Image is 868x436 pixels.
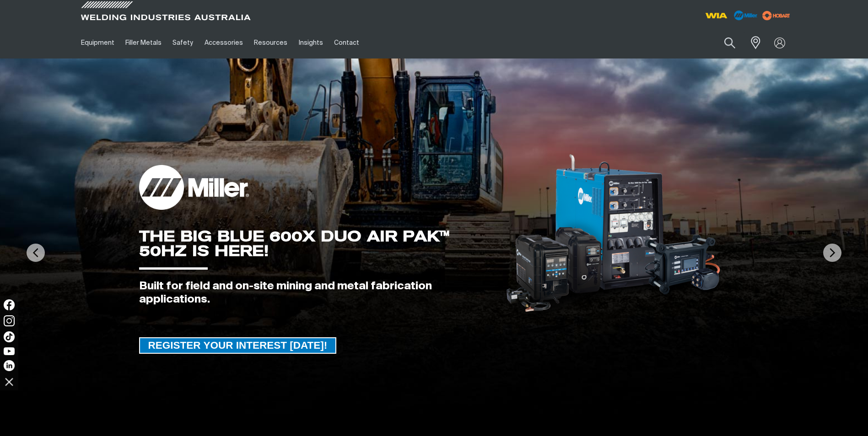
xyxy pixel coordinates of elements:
[1,374,17,389] img: hide socials
[75,27,614,58] nav: Main
[4,360,15,371] img: LinkedIn
[140,337,336,354] span: REGISTER YOUR INTEREST [DATE]!
[760,9,793,22] img: miller
[75,27,120,58] a: Equipment
[199,27,248,58] a: Accessories
[4,315,15,326] img: Instagram
[139,337,337,354] a: REGISTER YOUR INTEREST TODAY!
[120,27,167,58] a: Filler Metals
[4,299,15,310] img: Facebook
[139,229,491,258] div: THE BIG BLUE 600X DUO AIR PAK™ 50HZ IS HERE!
[823,244,841,262] img: NextArrow
[167,27,199,58] a: Safety
[27,244,45,262] img: PrevArrow
[714,32,745,53] button: Search products
[248,27,293,58] a: Resources
[4,347,15,355] img: YouTube
[4,331,15,342] img: TikTok
[139,280,491,306] div: Built for field and on-site mining and metal fabrication applications.
[329,27,365,58] a: Contact
[702,32,745,53] input: Product name or item number...
[293,27,328,58] a: Insights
